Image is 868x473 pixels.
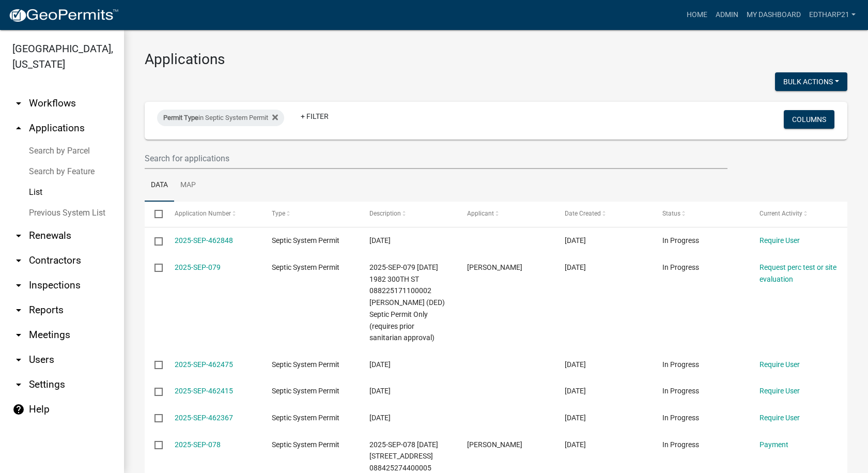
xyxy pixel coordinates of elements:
a: Payment [760,440,788,449]
datatable-header-cell: Application Number [164,202,262,226]
span: In Progress [662,360,699,369]
a: Require User [760,236,800,245]
a: Request perc test or site evaluation [760,263,836,283]
span: 08/12/2025 [565,263,586,271]
span: Date Created [565,210,601,217]
span: 2025-SEP-079 08/12/2025 1982 300TH ST 088225171100002 Schnoebelen, Adriana R (DED) Septic Permit ... [369,263,445,342]
datatable-header-cell: Status [652,202,750,226]
a: Map [174,169,202,202]
a: 2025-SEP-078 [175,440,221,449]
i: arrow_drop_down [12,354,25,366]
i: arrow_drop_down [12,378,25,391]
span: Septic System Permit [272,236,339,245]
span: Type [272,210,285,217]
span: Septic System Permit [272,263,339,271]
a: My Dashboard [742,5,805,25]
input: Search for applications [145,148,727,169]
i: arrow_drop_up [12,122,25,134]
datatable-header-cell: Applicant [457,202,555,226]
i: arrow_drop_down [12,230,25,242]
span: Septic System Permit [272,360,339,369]
span: In Progress [662,440,699,449]
a: Admin [711,5,742,25]
span: 08/11/2025 [565,387,586,395]
span: Septic System Permit [272,414,339,422]
a: 2025-SEP-462848 [175,236,233,245]
datatable-header-cell: Select [145,202,164,226]
i: arrow_drop_down [12,97,25,110]
a: 2025-SEP-462415 [175,387,233,395]
datatable-header-cell: Description [360,202,457,226]
a: Home [683,5,711,25]
a: 2025-SEP-079 [175,263,221,271]
datatable-header-cell: Type [262,202,360,226]
span: Description [369,210,401,217]
datatable-header-cell: Current Activity [750,202,847,226]
a: 2025-SEP-462475 [175,360,233,369]
a: Require User [760,360,800,369]
span: In Progress [662,387,699,395]
span: 08/12/2025 [565,360,586,369]
a: EdTharp21 [805,5,860,25]
i: arrow_drop_down [12,329,25,341]
span: Permit Type [163,114,198,121]
span: 08/11/2025 [369,414,391,422]
a: 2025-SEP-462367 [175,414,233,422]
i: arrow_drop_down [12,279,25,292]
span: 08/11/2025 [369,387,391,395]
span: In Progress [662,263,699,271]
i: arrow_drop_down [12,254,25,267]
i: arrow_drop_down [12,304,25,316]
a: Require User [760,387,800,395]
span: Applicant [467,210,494,217]
span: In Progress [662,236,699,245]
button: Bulk Actions [775,72,847,91]
span: Current Activity [760,210,802,217]
span: In Progress [662,414,699,422]
div: in Septic System Permit [157,110,284,126]
span: Status [662,210,680,217]
span: 08/11/2025 [565,440,586,449]
span: 08/12/2025 [369,236,391,245]
span: Adriana Schnoebelen [467,263,522,271]
span: Application Number [175,210,231,217]
i: help [12,403,25,416]
h3: Applications [145,51,847,68]
span: Septic System Permit [272,440,339,449]
button: Columns [784,110,834,129]
span: Jaysen Jeppesen [467,440,522,449]
a: + Filter [292,107,337,126]
a: Data [145,169,174,202]
span: 08/12/2025 [565,236,586,245]
span: 08/12/2025 [369,360,391,369]
datatable-header-cell: Date Created [555,202,653,226]
span: Septic System Permit [272,387,339,395]
span: 08/11/2025 [565,414,586,422]
a: Require User [760,414,800,422]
